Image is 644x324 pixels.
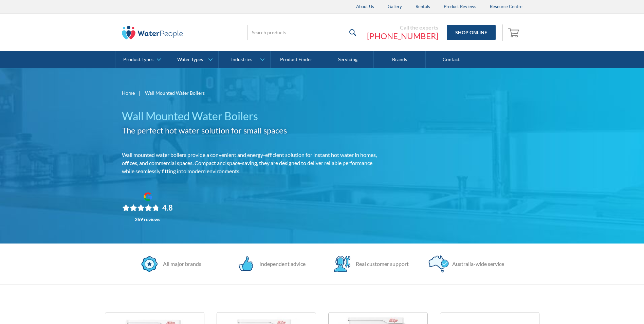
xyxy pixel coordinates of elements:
div: | [138,89,142,97]
div: Wall Mounted Water Boilers [145,89,205,96]
div: Product Types [123,57,153,62]
a: Shop Online [447,25,496,40]
a: Open empty cart [506,24,522,41]
h1: Wall Mounted Water Boilers [122,108,383,124]
a: Servicing [322,51,374,68]
a: Industries [219,51,270,68]
a: Home [122,89,135,96]
img: shopping cart [508,27,521,38]
div: All major brands [160,260,201,268]
a: Water Types [167,51,218,68]
a: [PHONE_NUMBER] [367,31,438,41]
div: 4.8 [162,203,173,213]
a: Product Finder [271,51,322,68]
p: Wall mounted water boilers provide a convenient and energy-efficient solution for instant hot wat... [122,151,383,175]
a: Brands [374,51,425,68]
div: Independent advice [256,260,306,268]
input: Search products [247,25,360,40]
div: Rating: 4.8 out of 5 [122,203,173,213]
h2: The perfect hot water solution for small spaces [122,124,383,137]
img: The Water People [122,26,183,39]
div: Real customer support [352,260,409,268]
div: 269 reviews [135,217,160,222]
div: Call the experts [367,24,438,31]
div: Australia-wide service [449,260,504,268]
div: Water Types [177,57,203,62]
a: Contact [426,51,477,68]
div: Industries [231,57,252,62]
a: Product Types [115,51,167,68]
